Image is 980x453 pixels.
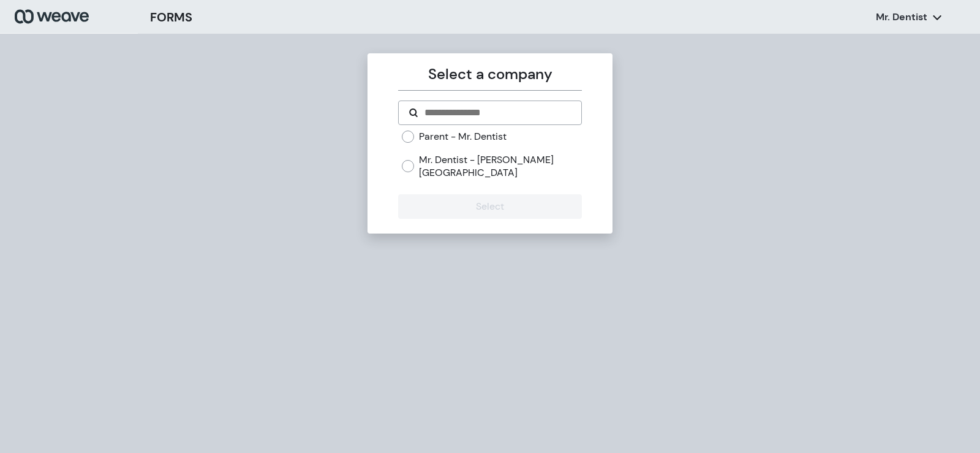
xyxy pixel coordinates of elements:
[419,153,581,180] label: Mr. Dentist - [PERSON_NAME][GEOGRAPHIC_DATA]
[398,63,581,85] p: Select a company
[398,194,581,219] button: Select
[876,10,927,24] p: Mr. Dentist
[150,8,192,26] h3: FORMS
[419,130,507,143] label: Parent - Mr. Dentist
[423,105,571,120] input: Search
